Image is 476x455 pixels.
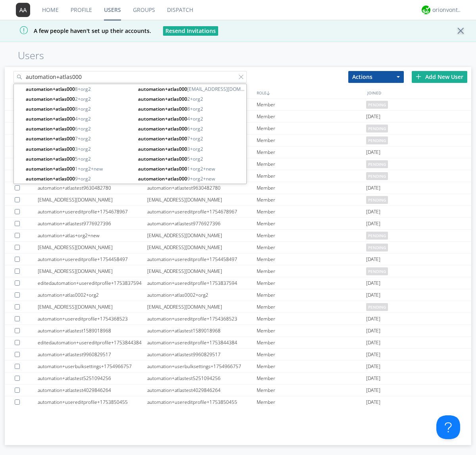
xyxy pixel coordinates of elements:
div: automation+atlastest5251094256 [147,372,257,384]
span: 9+org2+new [138,175,244,182]
div: Member [257,325,366,336]
strong: automation+atlas000 [138,115,187,122]
div: Member [257,313,366,324]
span: [DATE] [366,337,380,349]
div: editedautomation+usereditprofile+1753837594 [38,277,147,289]
strong: automation+atlas000 [138,125,187,132]
input: Search users [13,71,247,83]
div: Member [257,230,366,241]
a: automation+userbulksettings+1754966757automation+userbulksettings+1754966757Member[DATE] [5,361,471,372]
strong: automation+atlas000 [26,115,75,122]
a: [EMAIL_ADDRESS][DOMAIN_NAME][EMAIL_ADDRESS][DOMAIN_NAME]Memberpending [5,265,471,277]
div: automation+atlastest1589018968 [147,325,257,336]
div: automation+usereditprofile+1754678967 [147,206,257,217]
span: 9+org2 [26,175,132,182]
div: automation+atlastest5251094256 [38,372,147,384]
span: 6+org2 [26,125,132,132]
div: Member [257,337,366,348]
span: [EMAIL_ADDRESS][DOMAIN_NAME] [138,85,244,93]
div: automation+atlastest9960829517 [147,349,257,360]
span: [DATE] [366,218,380,230]
div: [EMAIL_ADDRESS][DOMAIN_NAME] [38,301,147,313]
strong: automation+atlas000 [138,156,187,162]
strong: automation+atlas000 [138,86,187,92]
div: Member [257,99,366,110]
span: pending [366,244,388,251]
button: Actions [348,71,404,83]
div: Member [257,277,366,289]
span: 4+org2 [138,115,244,123]
span: [DATE] [366,384,380,396]
div: automation+atlastest9630482780 [38,182,147,194]
div: Member [257,253,366,265]
strong: automation+atlas000 [26,96,75,102]
span: [DATE] [366,396,380,408]
a: [EMAIL_ADDRESS][DOMAIN_NAME][EMAIL_ADDRESS][DOMAIN_NAME]Memberpending [5,99,471,111]
div: editedautomation+usereditprofile+1753844384 [38,337,147,348]
a: editedautomation+usereditprofile+1753837594automation+usereditprofile+1753837594Member[DATE] [5,277,471,289]
strong: automation+atlas000 [26,125,75,132]
strong: automation+atlas000 [26,86,75,92]
span: [DATE] [366,349,380,361]
div: [EMAIL_ADDRESS][DOMAIN_NAME] [38,265,147,277]
a: automation+atlastest9776927396automation+atlastest9776927396Member[DATE] [5,218,471,230]
strong: automation+atlas000 [26,165,75,172]
div: Member [257,218,366,229]
strong: automation+atlas000 [138,96,187,102]
span: [DATE] [366,206,380,218]
span: 2+org2 [26,95,132,103]
strong: automation+atlas000 [26,106,75,112]
div: [EMAIL_ADDRESS][DOMAIN_NAME] [147,194,257,205]
strong: automation+atlas000 [138,135,187,142]
div: JOINED [365,87,476,98]
div: automation+atlastest4029846264 [147,384,257,396]
span: pending [366,267,388,275]
div: automation+atlastest4029846264 [38,384,147,396]
a: automation+usereditprofile+1753850455automation+usereditprofile+1753850455Member[DATE] [5,396,471,408]
span: [DATE] [366,313,380,325]
span: [DATE] [366,111,380,123]
span: pending [366,136,388,144]
a: [EMAIL_ADDRESS][DOMAIN_NAME][EMAIL_ADDRESS][DOMAIN_NAME]Memberpending [5,170,471,182]
strong: automation+atlas000 [138,146,187,152]
span: [DATE] [366,372,380,384]
span: 7+org2 [138,135,244,142]
span: pending [366,232,388,240]
span: 6+org2 [138,125,244,132]
div: automation+usereditprofile+1753844384 [147,337,257,348]
div: Member [257,265,366,277]
div: Member [257,384,366,396]
span: [DATE] [366,277,380,289]
span: 4+org2 [26,115,132,123]
a: [EMAIL_ADDRESS][DOMAIN_NAME][EMAIL_ADDRESS][DOMAIN_NAME]Memberpending [5,242,471,253]
a: automation+atlastest1589018968automation+atlastest1589018968Member[DATE] [5,325,471,337]
a: automation+atlastest5251094256automation+atlastest5251094256Member[DATE] [5,372,471,384]
a: automation+atlastest7204925671automation+atlastest7204925671Member[DATE] [5,146,471,158]
a: automation+atlas+org2+new[EMAIL_ADDRESS][DOMAIN_NAME]Memberpending [5,230,471,242]
span: [DATE] [366,146,380,158]
span: 3+org2 [138,145,244,153]
span: [DATE] [366,325,380,337]
iframe: Toggle Customer Support [436,415,460,439]
div: Member [257,182,366,194]
div: Member [257,158,366,170]
div: Member [257,361,366,372]
button: Resend Invitations [163,26,218,36]
a: automation+atlastest4841643016automation+atlastest4841643016Member[DATE] [5,111,471,123]
strong: automation+atlas000 [26,135,75,142]
div: automation+atlastest9630482780 [147,182,257,194]
div: automation+usereditprofile+1753850455 [147,396,257,408]
div: [EMAIL_ADDRESS][DOMAIN_NAME] [38,194,147,205]
span: 7+org2 [26,135,132,142]
div: automation+userbulksettings+1754966757 [38,361,147,372]
a: automation+atlas0008+org2[EMAIL_ADDRESS][DOMAIN_NAME]Memberpending [5,158,471,170]
div: Member [257,206,366,217]
span: 8+org2 [26,105,132,113]
span: [DATE] [366,253,380,265]
div: Member [257,289,366,301]
div: automation+usereditprofile+1753850455 [38,396,147,408]
strong: automation+atlas000 [26,175,75,182]
div: Member [257,111,366,122]
div: [EMAIL_ADDRESS][DOMAIN_NAME] [38,242,147,253]
div: automation+atlastest1589018968 [38,325,147,336]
